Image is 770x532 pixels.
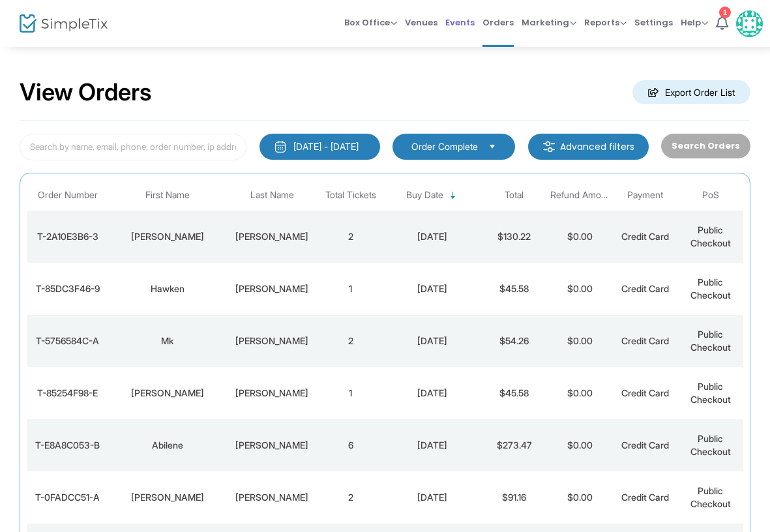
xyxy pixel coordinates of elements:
[405,6,437,39] span: Venues
[259,134,380,160] button: [DATE] - [DATE]
[547,315,612,367] td: $0.00
[230,334,315,347] div: Dorr
[584,16,627,29] span: Reports
[250,190,294,201] span: Last Name
[30,387,105,400] div: T-85254F98-E
[411,140,478,153] span: Order Complete
[318,471,383,524] td: 2
[482,211,547,263] td: $130.22
[318,180,383,211] th: Total Tickets
[448,190,458,201] span: Sortable
[111,334,223,347] div: Mk
[387,334,479,347] div: 10/14/2025
[482,471,547,524] td: $91.16
[528,134,649,160] m-button: Advanced filters
[30,282,105,295] div: T-85DC3F46-9
[681,16,708,29] span: Help
[30,334,105,347] div: T-5756584C-A
[621,283,669,294] span: Credit Card
[690,224,731,248] span: Public Checkout
[445,6,475,39] span: Events
[621,439,669,451] span: Credit Card
[690,381,731,405] span: Public Checkout
[387,387,479,400] div: 10/14/2025
[274,140,287,153] img: monthly
[482,315,547,367] td: $54.26
[482,419,547,471] td: $273.47
[38,190,98,201] span: Order Number
[690,433,731,457] span: Public Checkout
[293,140,359,153] div: [DATE] - [DATE]
[387,491,479,504] div: 10/13/2025
[111,439,223,452] div: Abilene
[621,492,669,503] span: Credit Card
[542,140,555,153] img: filter
[30,230,105,243] div: T-2A10E3B6-3
[318,419,383,471] td: 6
[20,134,246,160] input: Search by name, email, phone, order number, ip address, or last 4 digits of card
[547,367,612,419] td: $0.00
[20,78,152,107] h2: View Orders
[230,282,315,295] div: Paul
[547,263,612,315] td: $0.00
[547,180,612,211] th: Refund Amount
[145,190,190,201] span: First Name
[690,485,731,509] span: Public Checkout
[690,276,731,301] span: Public Checkout
[111,230,223,243] div: Marjorie
[230,439,315,452] div: Olson
[621,231,669,242] span: Credit Card
[719,7,731,18] div: 1
[522,16,576,29] span: Marketing
[318,367,383,419] td: 1
[30,491,105,504] div: T-0FADCC51-A
[344,16,397,29] span: Box Office
[30,439,105,452] div: T-E8A8C053-B
[111,282,223,295] div: Hawken
[482,180,547,211] th: Total
[547,211,612,263] td: $0.00
[482,367,547,419] td: $45.58
[387,282,479,295] div: 10/14/2025
[483,140,501,154] button: Select
[111,387,223,400] div: Jessi
[482,6,514,39] span: Orders
[634,6,673,39] span: Settings
[318,315,383,367] td: 2
[230,491,315,504] div: Carlstrom
[702,190,719,201] span: PoS
[230,387,315,400] div: Kadolph
[318,211,383,263] td: 2
[621,335,669,346] span: Credit Card
[632,80,750,104] m-button: Export Order List
[111,491,223,504] div: Nicholas
[547,471,612,524] td: $0.00
[230,230,315,243] div: Hakala
[387,230,479,243] div: 10/14/2025
[621,387,669,398] span: Credit Card
[627,190,663,201] span: Payment
[318,263,383,315] td: 1
[387,439,479,452] div: 10/14/2025
[690,329,731,353] span: Public Checkout
[406,190,443,201] span: Buy Date
[482,263,547,315] td: $45.58
[547,419,612,471] td: $0.00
